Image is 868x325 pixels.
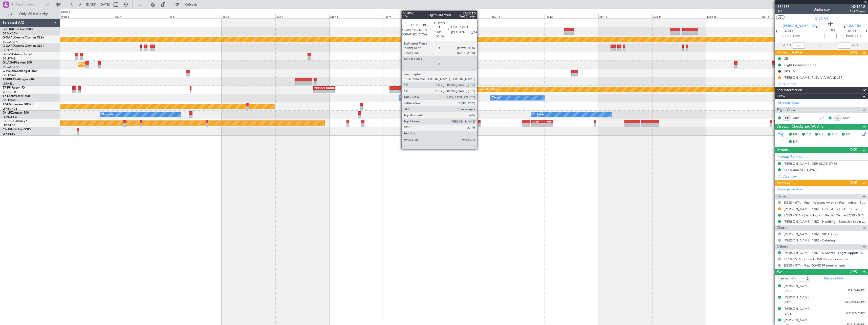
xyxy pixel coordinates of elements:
[784,238,835,242] a: [PERSON_NAME] / IBZ - Catering
[777,9,790,14] span: 2/2
[845,34,854,39] span: 19:45
[275,14,329,18] div: Sun 7
[79,61,159,68] div: Planned Maint [GEOGRAPHIC_DATA] ([GEOGRAPHIC_DATA])
[3,103,33,106] a: T7-EMIHawker 900XP
[784,295,811,300] div: [PERSON_NAME]
[777,87,802,93] span: Leg Information
[783,174,865,179] div: Add new
[850,147,857,152] span: (2/2)
[3,111,13,114] span: 9H-LPZ
[314,90,324,93] div: -
[843,116,854,120] a: MWS
[784,56,788,61] div: CB
[3,120,28,123] a: F-HECDFalcon 7X
[3,65,18,69] a: EGGW/LTN
[437,14,491,18] div: Wed 10
[706,14,760,18] div: Mon 15
[86,2,110,7] span: [DATE] - [DATE]
[492,94,501,102] div: Owner
[61,10,70,14] div: [DATE]
[324,90,334,93] div: -
[784,300,792,304] span: [DATE]
[13,12,53,16] span: Only With Activity
[3,128,13,131] span: CS-JHH
[652,14,706,18] div: Sun 14
[784,168,818,172] div: EGSS ARR SLOT 1945z
[114,14,168,18] div: Thu 4
[783,43,791,48] span: ATOT
[3,115,17,119] a: LFMD/CEQ
[784,263,846,268] a: EGSS / STN - Pax COVID19 requirements
[545,14,598,18] div: Fri 12
[784,318,811,323] div: [PERSON_NAME]
[784,213,864,217] a: EGSS / STN - Handling - Inflite Jet Centre EGSS / STN
[852,43,860,48] span: ALDT
[3,45,14,48] span: G-GARE
[6,10,55,18] button: Only With Activity
[3,124,16,127] a: LFPB/LBG
[813,7,830,12] div: Underway
[793,43,805,49] input: --:--
[532,123,542,126] div: -
[784,219,865,224] a: [PERSON_NAME] / IBZ - Handling - ExecuJet Spain [PERSON_NAME] / IBZ
[777,276,796,281] label: Planned PAX
[777,100,799,106] a: Schedule Crew
[532,120,542,123] div: UGTB
[783,29,793,34] span: [DATE]
[3,132,16,136] a: LFPB/LBG
[3,32,18,35] a: EGGW/LTN
[777,50,802,55] span: Dispatch To-Dos
[3,78,35,81] a: T7-BREChallenger 604
[784,257,848,261] a: EGSS / STN - Crew COVID19 requirements
[784,161,837,166] div: [PERSON_NAME] DEP SLOT 1745z
[777,124,825,130] span: Dispatch Checks and Weather
[845,24,861,29] span: EGSS STN
[793,139,798,145] span: DP
[3,103,12,106] span: T7-EMI
[3,53,32,56] a: G-SIRSCitation Excel
[329,14,383,18] div: Mon 8
[180,3,202,6] span: Refresh
[832,132,838,137] span: FFC
[3,111,29,114] a: 9H-LPZLegacy 500
[542,120,553,123] div: RJTT
[850,4,865,9] span: LNX14RG
[3,53,12,56] span: G-SIRS
[784,312,792,316] span: [DATE]
[3,82,14,86] a: LTBA/ISL
[3,70,15,73] span: G-VNOR
[3,61,14,64] span: G-JAGA
[324,87,334,90] div: ZBAA
[850,180,857,185] span: (3/4)
[222,14,275,18] div: Sat 6
[784,207,865,211] a: [PERSON_NAME] / IBZ - Fuel - AEG Fuels - SCLA - [PERSON_NAME] / IBZ
[777,93,785,99] span: Crew
[777,154,802,159] a: Manage Permits
[850,269,857,274] span: (4/4)
[783,34,791,39] span: ETOT
[15,1,45,8] input: Trip Number
[784,200,865,205] a: EGSS / STN - Fuel - Weston Aviation Fuel - Inflite - EGSS / STN
[850,9,865,14] span: Pref Charter
[793,132,798,137] span: MF
[456,86,498,93] div: Planned Maint Geneva (Cointrin)
[777,187,803,192] a: Manage Services
[784,75,842,80] div: [PERSON_NAME] FUEL VIA HANDLER
[845,29,856,34] span: [DATE]
[777,194,791,199] span: Dispatch
[819,132,823,137] span: CR
[3,86,25,89] a: T7-FFIFalcon 7X
[400,94,409,102] div: Owner
[784,307,811,312] div: [PERSON_NAME]
[3,95,13,98] span: T7-LZZI
[806,132,811,137] span: AC
[3,95,30,98] a: T7-LZZIPraetor 600
[784,251,865,255] a: [PERSON_NAME] / IBZ - Dispatch - FlightSupport Dispatch [GEOGRAPHIC_DATA]
[777,147,789,153] span: Permits
[532,111,544,118] div: No Crew
[3,57,16,60] a: EGLF/FAB
[784,284,811,289] div: [PERSON_NAME]
[3,36,44,39] a: G-GAALCessna Citation XLS+
[783,115,791,121] div: CP
[3,48,18,52] a: EGNR/CEG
